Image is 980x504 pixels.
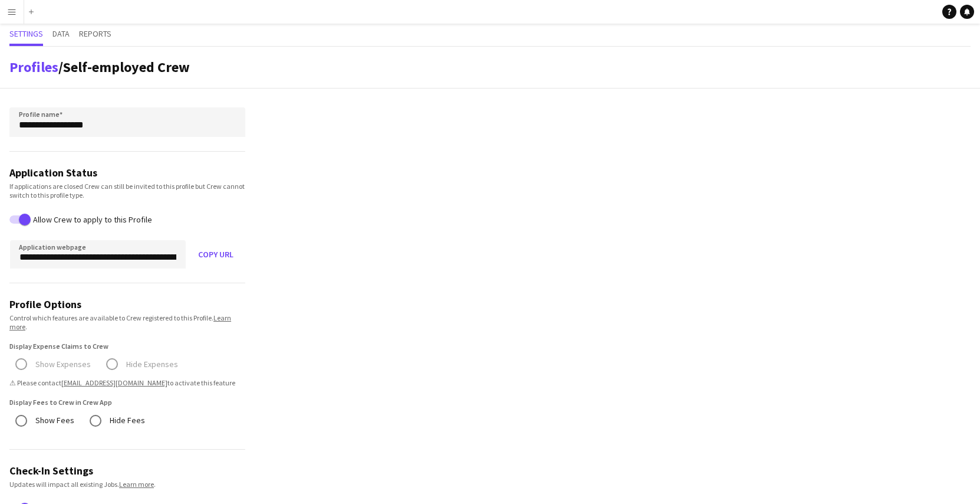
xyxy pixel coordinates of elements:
span: Data [52,30,70,38]
a: Learn more [9,313,231,331]
div: If applications are closed Crew can still be invited to this profile but Crew cannot switch to th... [9,182,245,199]
h1: / [9,58,190,76]
button: Copy URL [186,240,245,269]
a: Profiles [9,58,58,76]
label: Display Fees to Crew in Crew App [9,398,112,407]
a: [EMAIL_ADDRESS][DOMAIN_NAME] [61,378,167,387]
label: Show Fees [33,411,74,430]
label: Allow Crew to apply to this Profile [31,215,152,224]
a: Learn more [119,480,154,489]
label: Hide Fees [107,411,145,430]
span: Reports [79,30,111,38]
div: Control which features are available to Crew registered to this Profile. . [9,313,245,331]
span: ⚠ Please contact to activate this feature [9,378,245,387]
h3: Application Status [9,166,245,179]
span: Settings [9,30,43,38]
h3: Profile Options [9,297,245,311]
label: Display Expense Claims to Crew [9,342,108,351]
span: Self-employed Crew [63,58,190,76]
div: Updates will impact all existing Jobs. . [9,480,245,489]
h3: Check-In Settings [9,464,245,477]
